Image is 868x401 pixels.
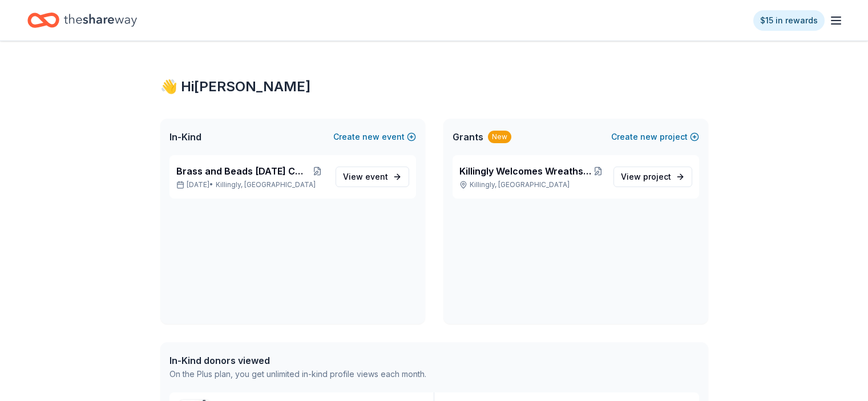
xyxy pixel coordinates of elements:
a: View project [613,167,692,187]
div: New [488,131,511,143]
span: Grants [453,130,483,144]
div: In-Kind donors viewed [169,354,426,367]
button: Createnewproject [611,130,699,144]
div: 👋 Hi [PERSON_NAME] [160,78,708,96]
a: Home [27,7,137,34]
span: new [640,130,657,144]
span: new [362,130,380,144]
p: [DATE] • [176,180,326,189]
button: Createnewevent [333,130,416,144]
a: View event [336,167,409,187]
div: On the Plus plan, you get unlimited in-kind profile views each month. [169,367,426,381]
p: Killingly, [GEOGRAPHIC_DATA] [459,180,604,189]
span: View [343,170,388,184]
span: Killingly, [GEOGRAPHIC_DATA] [216,180,316,189]
span: View [621,170,671,184]
span: project [643,172,671,181]
span: Brass and Beads [DATE] Celebration [176,164,308,178]
span: In-Kind [169,130,201,144]
span: Killingly Welcomes Wreaths Across [GEOGRAPHIC_DATA] [459,164,592,178]
a: $15 in rewards [753,10,825,31]
span: event [365,172,388,181]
